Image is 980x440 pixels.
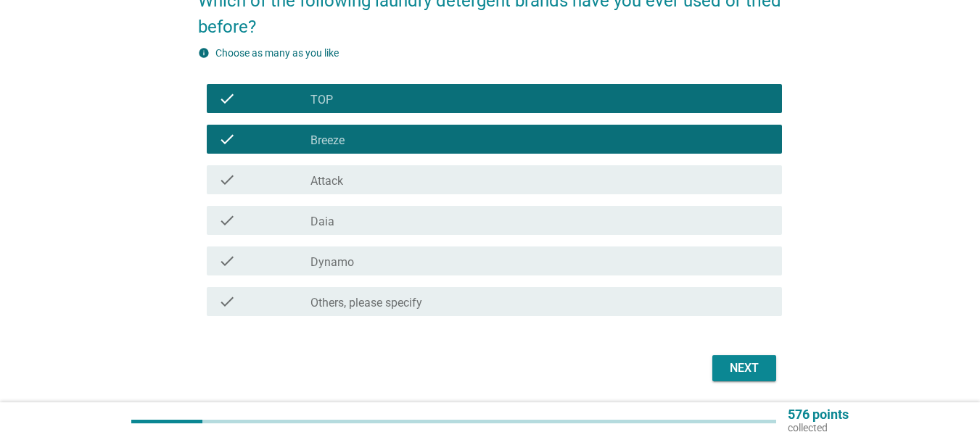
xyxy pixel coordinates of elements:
i: check [218,252,236,270]
i: check [218,212,236,229]
label: Others, please specify [310,296,422,310]
label: Dynamo [310,255,354,270]
i: check [218,130,236,148]
i: check [218,293,236,310]
label: TOP [310,93,333,107]
div: Next [724,360,765,377]
button: Next [712,355,776,381]
label: Daia [310,215,334,229]
label: Attack [310,174,343,188]
label: Choose as many as you like [215,47,339,59]
i: check [218,90,236,107]
i: info [198,47,210,59]
p: 576 points [788,408,849,421]
i: check [218,171,236,188]
p: collected [788,421,849,434]
label: Breeze [310,133,345,148]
